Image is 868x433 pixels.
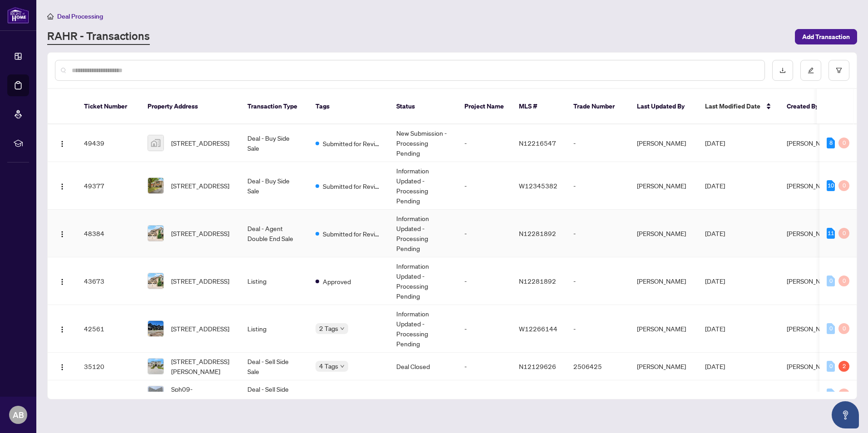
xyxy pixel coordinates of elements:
[705,325,725,333] span: [DATE]
[808,67,814,74] span: edit
[705,229,725,237] span: [DATE]
[77,89,140,124] th: Ticket Number
[630,257,698,305] td: [PERSON_NAME]
[323,229,382,239] span: Submitted for Review
[340,364,345,369] span: down
[323,138,382,148] span: Submitted for Review
[566,257,630,305] td: -
[55,136,69,150] button: Logo
[566,380,630,408] td: -
[779,67,786,74] span: download
[838,138,849,148] div: 0
[630,305,698,353] td: [PERSON_NAME]
[457,257,512,305] td: -
[787,229,836,237] span: [PERSON_NAME]
[802,30,850,44] span: Add Transaction
[827,228,835,239] div: 11
[787,362,836,370] span: [PERSON_NAME]
[519,139,556,147] span: N12216547
[795,29,857,44] button: Add Transaction
[240,124,308,162] td: Deal - Buy Side Sale
[55,178,69,193] button: Logo
[148,321,163,336] img: thumbnail-img
[319,323,338,334] span: 2 Tags
[148,359,163,374] img: thumbnail-img
[787,277,836,285] span: [PERSON_NAME]
[705,182,725,190] span: [DATE]
[148,386,163,402] img: thumbnail-img
[566,124,630,162] td: -
[240,380,308,408] td: Deal - Sell Side Sale
[566,305,630,353] td: -
[319,361,338,371] span: 4 Tags
[240,210,308,257] td: Deal - Agent Double End Sale
[705,139,725,147] span: [DATE]
[519,277,556,285] span: N12281892
[838,389,849,399] div: 0
[519,182,557,190] span: W12345382
[457,162,512,210] td: -
[77,162,140,210] td: 49377
[140,89,240,124] th: Property Address
[630,124,698,162] td: [PERSON_NAME]
[323,181,382,191] span: Submitted for Review
[519,325,557,333] span: W12266144
[832,401,859,428] button: Open asap
[838,228,849,239] div: 0
[512,89,566,124] th: MLS #
[705,277,725,285] span: [DATE]
[800,60,821,81] button: edit
[389,353,457,380] td: Deal Closed
[787,390,836,398] span: [PERSON_NAME]
[827,389,835,399] div: 0
[566,89,630,124] th: Trade Number
[630,162,698,210] td: [PERSON_NAME]
[389,162,457,210] td: Information Updated - Processing Pending
[566,210,630,257] td: -
[59,326,66,333] img: Logo
[519,390,557,398] span: W12018540
[838,323,849,334] div: 0
[240,305,308,353] td: Listing
[457,210,512,257] td: -
[148,273,163,289] img: thumbnail-img
[77,257,140,305] td: 43673
[519,362,556,370] span: N12129626
[519,229,556,237] span: N12281892
[772,60,793,81] button: download
[148,226,163,241] img: thumbnail-img
[148,178,163,193] img: thumbnail-img
[59,364,66,371] img: Logo
[59,231,66,238] img: Logo
[827,276,835,286] div: 0
[827,361,835,372] div: 0
[630,210,698,257] td: [PERSON_NAME]
[836,67,842,74] span: filter
[827,138,835,148] div: 8
[457,305,512,353] td: -
[838,276,849,286] div: 0
[308,89,389,124] th: Tags
[55,226,69,241] button: Logo
[457,89,512,124] th: Project Name
[171,228,229,238] span: [STREET_ADDRESS]
[827,323,835,334] div: 0
[77,124,140,162] td: 49439
[698,89,779,124] th: Last Modified Date
[787,325,836,333] span: [PERSON_NAME]
[389,210,457,257] td: Information Updated - Processing Pending
[59,278,66,285] img: Logo
[47,13,54,20] span: home
[47,29,150,45] a: RAHR - Transactions
[566,162,630,210] td: -
[389,89,457,124] th: Status
[171,384,233,404] span: Sph09-[STREET_ADDRESS]
[630,380,698,408] td: [PERSON_NAME]
[7,7,29,24] img: logo
[55,321,69,336] button: Logo
[55,274,69,288] button: Logo
[787,182,836,190] span: [PERSON_NAME]
[827,180,835,191] div: 10
[323,276,351,286] span: Approved
[457,353,512,380] td: -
